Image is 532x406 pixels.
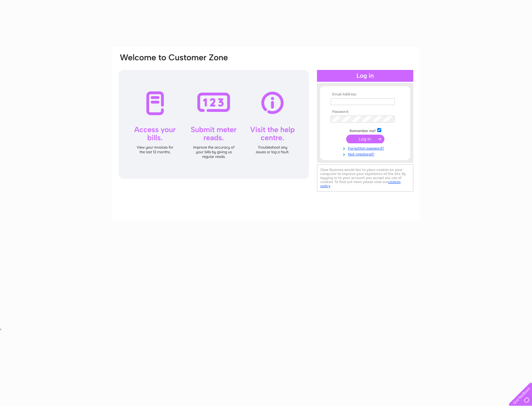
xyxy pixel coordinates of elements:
a: cookies policy [320,180,401,188]
td: Remember me? [329,127,401,133]
a: Not registered? [331,151,401,157]
input: Submit [346,135,384,143]
th: Email Address: [329,92,401,97]
a: Forgotten password? [331,145,401,151]
div: Clear Business would like to place cookies on your computer to improve your experience of the sit... [317,164,413,191]
th: Password: [329,110,401,114]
